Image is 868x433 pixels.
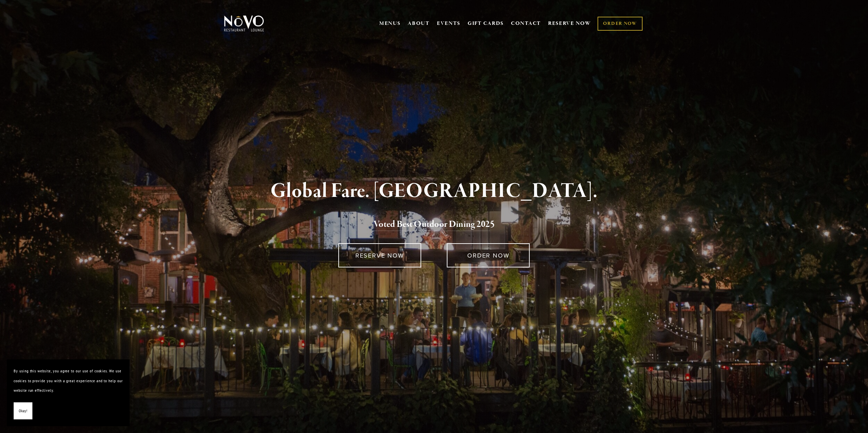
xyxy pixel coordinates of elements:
a: RESERVE NOW [548,17,591,30]
section: Cookie banner [7,359,130,426]
a: ORDER NOW [447,243,530,267]
a: RESERVE NOW [338,243,421,267]
span: Okay! [19,406,27,416]
a: ORDER NOW [598,17,642,31]
a: MENUS [379,20,401,27]
a: EVENTS [437,20,460,27]
strong: Global Fare. [GEOGRAPHIC_DATA]. [270,178,598,204]
a: Voted Best Outdoor Dining 202 [373,218,490,231]
a: ABOUT [408,20,430,27]
h2: 5 [235,217,633,232]
p: By using this website, you agree to our use of cookies. We use cookies to provide you with a grea... [14,366,123,396]
a: GIFT CARDS [468,17,504,30]
button: Okay! [14,402,32,420]
a: CONTACT [511,17,541,30]
img: Novo Restaurant &amp; Lounge [223,15,265,32]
